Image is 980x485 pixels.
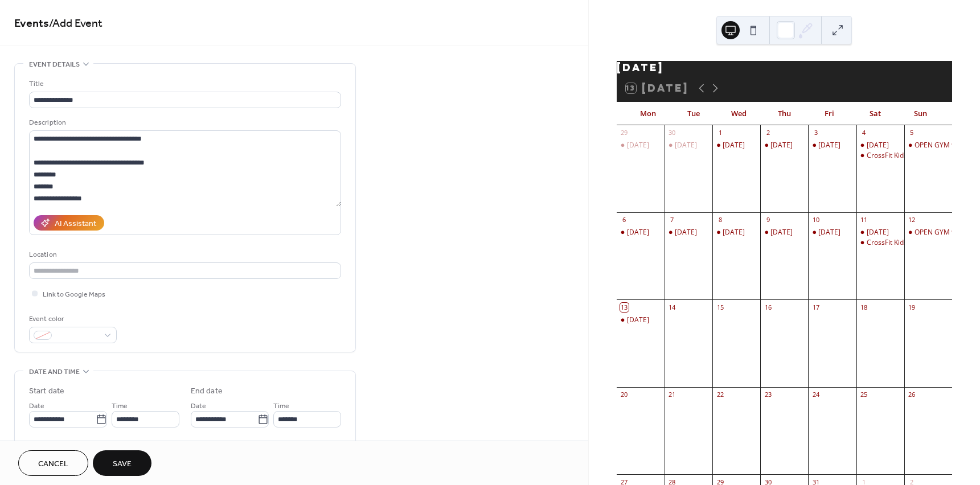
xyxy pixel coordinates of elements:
[811,391,820,399] div: 24
[627,228,649,237] div: [DATE]
[760,141,808,150] div: Thursday 2 Oct
[668,303,676,311] div: 14
[811,303,820,311] div: 17
[29,385,64,397] div: Start date
[93,450,151,476] button: Save
[38,458,68,470] span: Cancel
[856,228,904,237] div: Saturday 11 Oct
[808,228,856,237] div: Friday 10 Oct
[627,315,649,325] div: [DATE]
[867,238,939,248] div: CrossFit Kids 10:30 AM
[627,141,649,150] div: [DATE]
[113,458,132,470] span: Save
[712,228,760,237] div: Wednesday 8 Oct
[716,303,724,311] div: 15
[668,391,676,399] div: 21
[191,385,223,397] div: End date
[675,228,697,237] div: [DATE]
[716,129,724,137] div: 1
[764,216,772,224] div: 9
[29,313,114,325] div: Event color
[867,141,889,150] div: [DATE]
[29,78,339,90] div: Title
[908,303,916,311] div: 19
[617,61,952,75] div: [DATE]
[668,216,676,224] div: 7
[807,102,852,125] div: Fri
[915,228,968,237] div: OPEN GYM 9 AM
[904,141,952,150] div: OPEN GYM 9 AM
[29,249,339,261] div: Location
[764,303,772,311] div: 16
[668,129,676,137] div: 30
[620,303,629,311] div: 13
[617,228,665,237] div: Monday 6 Oct
[908,391,916,399] div: 26
[675,141,697,150] div: [DATE]
[723,228,745,237] div: [DATE]
[620,129,629,137] div: 29
[665,141,712,150] div: Tuesday 30 Sept
[908,216,916,224] div: 12
[770,228,793,237] div: [DATE]
[811,216,820,224] div: 10
[617,315,665,325] div: Monday 13 Oct
[49,13,102,35] span: / Add Event
[908,129,916,137] div: 5
[860,391,868,399] div: 25
[55,218,96,230] div: AI Assistant
[818,141,840,150] div: [DATE]
[617,141,665,150] div: Monday 29 Sept
[716,102,762,125] div: Wed
[852,102,898,125] div: Sat
[716,216,724,224] div: 8
[273,400,289,412] span: Time
[760,228,808,237] div: Thursday 9 Oct
[764,129,772,137] div: 2
[897,102,943,125] div: Sun
[29,400,44,412] span: Date
[761,102,807,125] div: Thu
[18,450,88,476] button: Cancel
[29,59,80,71] span: Event details
[723,141,745,150] div: [DATE]
[915,141,968,150] div: OPEN GYM 9 AM
[856,141,904,150] div: Saturday 4 Oct
[14,13,49,35] a: Events
[904,228,952,237] div: OPEN GYM 9 AM
[620,391,629,399] div: 20
[867,228,889,237] div: [DATE]
[671,102,716,125] div: Tue
[856,238,904,248] div: CrossFit Kids 10:30 AM
[860,216,868,224] div: 11
[29,117,339,129] div: Description
[860,129,868,137] div: 4
[712,141,760,150] div: Wednesday 1 Oct
[764,391,772,399] div: 23
[620,216,629,224] div: 6
[112,400,128,412] span: Time
[29,366,80,378] span: Date and time
[626,102,671,125] div: Mon
[867,151,939,161] div: CrossFit Kids 10:30 AM
[191,400,206,412] span: Date
[808,141,856,150] div: Friday 3 Oct
[665,228,712,237] div: Tuesday 7 Oct
[860,303,868,311] div: 18
[811,129,820,137] div: 3
[856,151,904,161] div: CrossFit Kids 10:30 AM
[716,391,724,399] div: 22
[34,215,104,231] button: AI Assistant
[770,141,793,150] div: [DATE]
[818,228,840,237] div: [DATE]
[43,289,105,301] span: Link to Google Maps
